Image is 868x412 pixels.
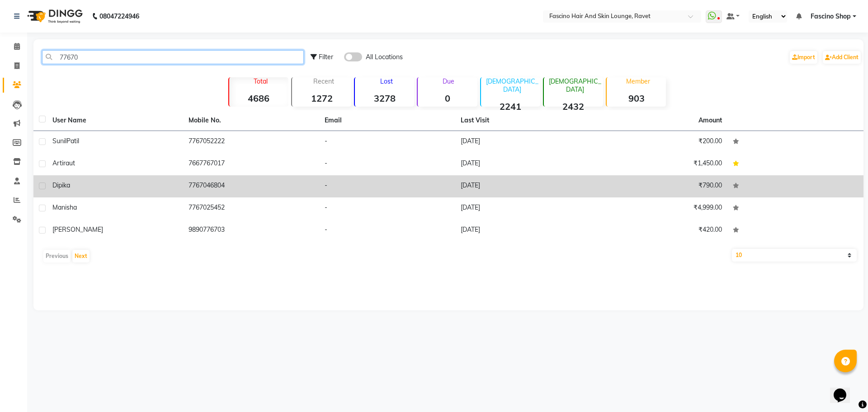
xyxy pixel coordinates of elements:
iframe: chat widget [830,376,859,403]
th: Mobile No. [183,110,319,131]
strong: 1272 [292,93,351,104]
td: 7767046804 [183,175,319,197]
th: Email [319,110,455,131]
td: - [319,131,455,153]
a: Import [790,51,817,64]
td: - [319,220,455,242]
p: Lost [359,77,414,85]
a: Add Client [823,51,861,64]
strong: 4686 [229,93,288,104]
span: Sunil [52,137,66,145]
p: Total [233,77,288,85]
td: - [319,175,455,197]
th: Amount [693,110,727,131]
p: Recent [296,77,351,85]
td: 7667767017 [183,153,319,175]
td: 7767052222 [183,131,319,153]
th: User Name [47,110,183,131]
span: All Locations [366,52,403,62]
td: ₹4,999.00 [591,197,727,220]
td: - [319,153,455,175]
strong: 0 [418,93,477,104]
strong: 3278 [355,93,414,104]
td: ₹790.00 [591,175,727,197]
p: Member [610,77,666,85]
td: [DATE] [455,175,591,197]
span: Manisha [52,203,77,211]
button: Next [72,250,90,262]
input: Search by Name/Mobile/Email/Code [42,50,304,64]
span: arti [52,159,63,167]
strong: 2241 [481,101,540,112]
td: [DATE] [455,153,591,175]
td: 7767025452 [183,197,319,220]
td: - [319,197,455,220]
img: logo [23,4,85,29]
td: ₹420.00 [591,220,727,242]
span: Dipika [52,181,70,189]
span: Patil [66,137,79,145]
b: 08047224946 [99,4,139,29]
strong: 903 [607,93,666,104]
td: 9890776703 [183,220,319,242]
td: ₹200.00 [591,131,727,153]
span: raut [63,159,75,167]
p: [DEMOGRAPHIC_DATA] [485,77,540,94]
strong: 2432 [544,101,603,112]
span: Fascino Shop [811,12,851,21]
td: [DATE] [455,131,591,153]
td: [DATE] [455,220,591,242]
span: Filter [319,53,333,61]
td: [DATE] [455,197,591,220]
th: Last Visit [455,110,591,131]
p: [DEMOGRAPHIC_DATA] [547,77,603,94]
td: ₹1,450.00 [591,153,727,175]
span: [PERSON_NAME] [52,225,103,234]
p: Due [420,77,477,85]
